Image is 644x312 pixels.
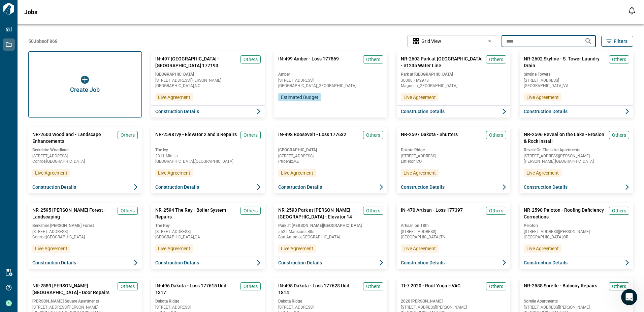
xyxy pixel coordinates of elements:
span: NR-2589 [PERSON_NAME][GEOGRAPHIC_DATA] - Door Repairs [32,282,115,296]
div: Without label [407,34,496,48]
span: [STREET_ADDRESS] [401,230,506,234]
span: NR-2590 Peloton - Roofing Deficiency Corrections [524,207,606,220]
span: [GEOGRAPHIC_DATA] , TN [401,235,506,239]
span: Others [244,283,258,290]
span: [STREET_ADDRESS] [401,154,506,158]
span: Berkshire Woodland [32,147,138,153]
span: Others [244,132,258,138]
span: Others [489,56,503,63]
span: Construction Details [524,259,568,266]
span: Skyline Towers [524,72,629,77]
button: Construction Details [28,181,142,193]
span: NR-2603 Park at [GEOGRAPHIC_DATA] - #1235 Water Line [401,55,483,69]
span: Others [489,283,503,290]
span: Construction Details [155,184,199,190]
span: Construction Details [155,108,199,115]
span: [GEOGRAPHIC_DATA] , CA [155,235,261,239]
span: NR-2594 The Rey - Boiler System Repairs [155,207,238,220]
button: Construction Details [274,257,388,269]
button: Construction Details [397,257,510,269]
span: Construction Details [278,259,322,266]
span: NR-2588 Sorelle - Balcony Repairs [524,282,597,296]
span: Live Agreement [404,170,436,176]
span: [STREET_ADDRESS] [524,78,629,82]
button: Filters [601,36,633,47]
span: Others [612,132,626,138]
span: [STREET_ADDRESS] [32,154,138,158]
span: IN-497 [GEOGRAPHIC_DATA] - [GEOGRAPHIC_DATA] 177193 [155,55,238,69]
span: [GEOGRAPHIC_DATA] , VA [524,84,629,88]
span: [STREET_ADDRESS] [32,230,138,234]
span: Construction Details [524,184,568,190]
span: Littleton , CO [401,159,506,163]
span: IN-499 Amber - Loss 177569 [278,55,339,69]
span: Dakota Ridge [401,147,506,153]
button: Search jobs [582,34,595,48]
span: 50 Jobs of 868 [28,38,58,45]
span: [STREET_ADDRESS][PERSON_NAME] [524,154,629,158]
span: Create Job [70,86,100,93]
span: Live Agreement [281,170,313,176]
span: NR-2600 Woodland - Landscape Enhancements [32,131,115,145]
span: Live Agreement [35,245,67,252]
span: [GEOGRAPHIC_DATA] [278,147,384,153]
span: Live Agreement [158,170,190,176]
button: Construction Details [274,181,388,193]
span: [STREET_ADDRESS][PERSON_NAME] [524,305,629,309]
span: [STREET_ADDRESS] [278,78,384,82]
button: Construction Details [397,105,510,118]
span: Construction Details [32,184,76,190]
span: [STREET_ADDRESS][PERSON_NAME] [155,78,261,82]
button: Open notification feed [626,5,637,16]
span: Others [121,207,135,214]
span: Amber [278,72,384,77]
span: Others [121,132,135,138]
button: Construction Details [520,105,633,118]
span: [STREET_ADDRESS] [278,154,384,158]
span: Others [366,207,380,214]
span: Park at [PERSON_NAME][GEOGRAPHIC_DATA] [278,223,384,228]
button: Construction Details [151,257,265,269]
button: Construction Details [28,257,142,269]
span: NR-2602 Skyline - S. Tower Laundry Drain [524,55,606,69]
span: [STREET_ADDRESS] [155,230,261,234]
span: Construction Details [155,259,199,266]
span: Live Agreement [526,94,559,101]
span: [STREET_ADDRESS] [278,305,384,309]
span: NR-2593 Park at [PERSON_NAME][GEOGRAPHIC_DATA] - Elevator 14 [278,207,361,220]
button: Construction Details [151,105,265,118]
span: The Rey [155,223,261,228]
span: NR-2596 Reveal on the Lake - Erosion & Rock Install [524,131,606,145]
span: Live Agreement [281,245,313,252]
span: Dakota Ridge [155,298,261,304]
span: Live Agreement [526,170,559,176]
span: Dakota Ridge [278,298,384,304]
span: Live Agreement [404,94,436,101]
span: Construction Details [278,184,322,190]
span: Others [366,56,380,63]
span: Magnolia , [GEOGRAPHIC_DATA] [401,84,506,88]
span: TI-7 2020 - Root Yoga HVAC [401,282,460,296]
span: Live Agreement [404,245,436,252]
span: [STREET_ADDRESS][PERSON_NAME] [524,230,629,234]
span: San Antonio , [GEOGRAPHIC_DATA] [278,235,384,239]
span: IN-496 Dakota - Loss 177615 Unit 1317 [155,282,238,296]
span: Phoenix , AZ [278,159,384,163]
span: [GEOGRAPHIC_DATA] , [GEOGRAPHIC_DATA] [278,84,384,88]
span: Live Agreement [158,245,190,252]
span: Others [366,132,380,138]
span: Sorelle Apartments [524,298,629,304]
span: Grid View [421,38,441,45]
span: [PERSON_NAME] Square Apartments [32,298,138,304]
span: Live Agreement [526,245,559,252]
span: Park at [GEOGRAPHIC_DATA] [401,72,506,77]
span: Conroe , [GEOGRAPHIC_DATA] [32,159,138,163]
button: Construction Details [520,257,633,269]
button: Construction Details [520,181,633,193]
span: IN-498 Roosevelt - Loss 177632 [278,131,346,145]
button: Construction Details [397,181,510,193]
span: [GEOGRAPHIC_DATA] , NC [155,84,261,88]
span: 2020 [PERSON_NAME] [401,298,506,304]
span: Others [612,207,626,214]
span: Live Agreement [158,94,190,101]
